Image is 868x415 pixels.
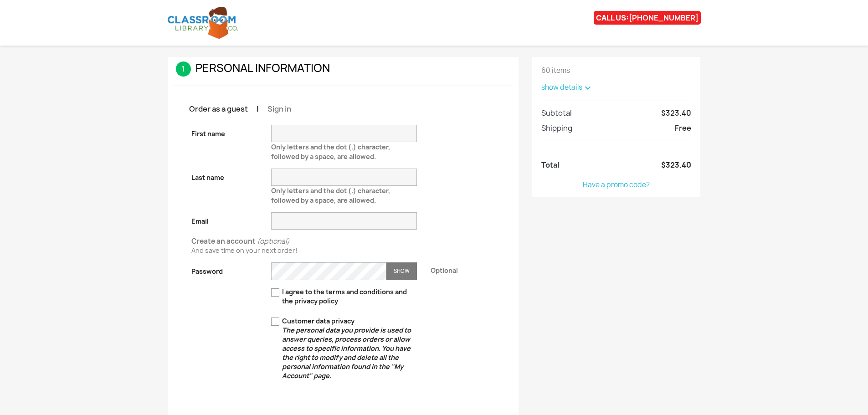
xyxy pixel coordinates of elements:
[271,317,417,380] label: Customer data privacy
[185,169,264,182] label: Last name
[661,108,691,118] span: $323.40
[424,262,503,275] div: Optional
[191,236,256,246] span: Create an account
[541,108,572,118] span: Subtotal
[629,13,699,23] a: [PHONE_NUMBER]
[271,287,417,306] label: I agree to the terms and conditions and the privacy policy
[661,160,691,169] span: $323.40
[172,61,514,86] h1: Personal Information
[541,66,692,75] p: 60 items
[541,82,593,92] a: show detailsexpand_more
[583,180,650,190] a: Have a promo code?
[168,7,238,39] img: Classroom Library Company
[582,82,593,93] i: expand_more
[257,104,259,114] span: |
[185,212,264,226] label: Email
[257,236,290,246] span: (optional)
[541,160,560,170] span: Total
[675,123,691,133] span: Free
[176,61,191,77] span: 1
[185,125,264,138] label: First name
[191,246,298,255] span: And save time on your next order!
[541,123,572,133] span: Shipping
[594,11,701,25] div: CALL US:
[386,262,417,280] button: Show
[189,104,248,113] a: Order as a guest
[271,262,387,280] input: Password input
[267,104,291,113] a: Sign in
[271,139,390,161] span: Only letters and the dot (.) character, followed by a space, are allowed.
[271,183,390,205] span: Only letters and the dot (.) character, followed by a space, are allowed.
[282,326,411,380] em: The personal data you provide is used to answer queries, process orders or allow access to specif...
[185,262,264,276] label: Password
